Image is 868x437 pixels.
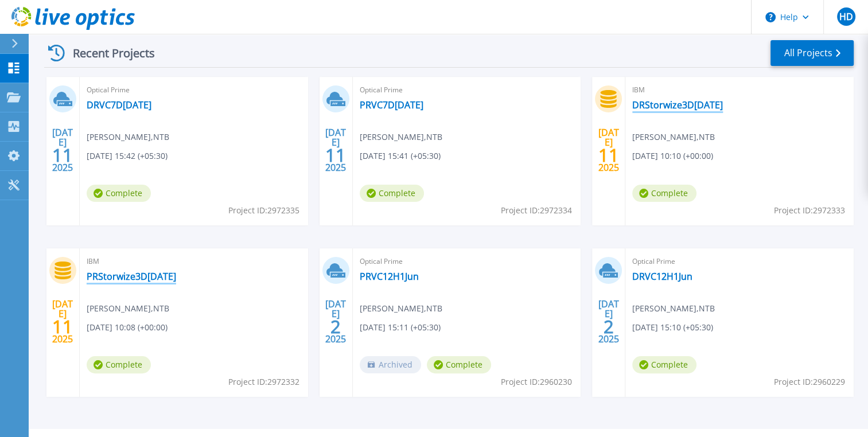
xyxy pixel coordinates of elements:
[330,322,341,331] span: 2
[632,302,715,315] span: [PERSON_NAME] , NTB
[604,322,614,331] span: 2
[360,150,441,162] span: [DATE] 15:41 (+05:30)
[427,356,491,373] span: Complete
[360,321,441,334] span: [DATE] 15:11 (+05:30)
[360,302,442,315] span: [PERSON_NAME] , NTB
[839,12,853,21] span: HD
[632,131,715,143] span: [PERSON_NAME] , NTB
[52,322,73,331] span: 11
[501,376,572,388] span: Project ID: 2960230
[87,185,151,202] span: Complete
[632,271,692,282] a: DRVC12H1Jun
[87,99,151,111] a: DRVC7D[DATE]
[325,129,347,171] div: [DATE] 2025
[87,84,301,96] span: Optical Prime
[52,301,73,342] div: [DATE] 2025
[87,302,169,315] span: [PERSON_NAME] , NTB
[44,39,170,67] div: Recent Projects
[770,40,854,66] a: All Projects
[52,150,73,160] span: 11
[598,129,620,171] div: [DATE] 2025
[87,271,176,282] a: PRStorwize3D[DATE]
[632,99,723,111] a: DRStorwize3D[DATE]
[360,356,421,373] span: Archived
[774,204,845,217] span: Project ID: 2972333
[598,301,620,342] div: [DATE] 2025
[228,376,299,388] span: Project ID: 2972332
[360,255,574,268] span: Optical Prime
[632,255,847,268] span: Optical Prime
[632,356,696,373] span: Complete
[632,150,713,162] span: [DATE] 10:10 (+00:00)
[360,99,423,111] a: PRVC7D[DATE]
[598,150,619,160] span: 11
[52,129,73,171] div: [DATE] 2025
[360,84,574,96] span: Optical Prime
[325,301,347,342] div: [DATE] 2025
[501,204,572,217] span: Project ID: 2972334
[87,150,168,162] span: [DATE] 15:42 (+05:30)
[632,321,713,334] span: [DATE] 15:10 (+05:30)
[360,185,424,202] span: Complete
[87,131,169,143] span: [PERSON_NAME] , NTB
[360,271,419,282] a: PRVC12H1Jun
[87,255,301,268] span: IBM
[774,376,845,388] span: Project ID: 2960229
[325,150,346,160] span: 11
[87,321,168,334] span: [DATE] 10:08 (+00:00)
[632,185,696,202] span: Complete
[360,131,442,143] span: [PERSON_NAME] , NTB
[87,356,151,373] span: Complete
[632,84,847,96] span: IBM
[228,204,299,217] span: Project ID: 2972335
